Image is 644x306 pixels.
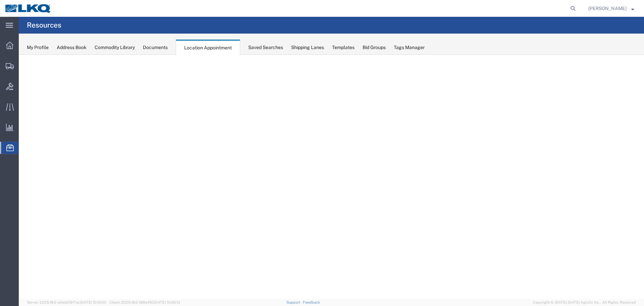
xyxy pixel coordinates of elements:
div: Templates [332,44,355,51]
div: Saved Searches [248,44,283,51]
div: Bid Groups [363,44,386,51]
div: Address Book [57,44,87,51]
button: [PERSON_NAME] [588,4,635,12]
iframe: FS Legacy Container [19,55,644,299]
div: My Profile [27,44,49,51]
span: Rajasheker Reddy [588,5,627,12]
div: Shipping Lanes [291,44,324,51]
span: Server: 2025.18.0-a0edd1917ac [27,300,106,304]
div: Location Appointment [176,40,240,55]
div: Commodity Library [95,44,135,51]
span: Copyright © [DATE]-[DATE] Agistix Inc., All Rights Reserved [533,300,636,305]
a: Feedback [303,300,320,304]
div: Documents [143,44,168,51]
h4: Resources [27,17,61,34]
div: Tags Manager [394,44,425,51]
img: logo [5,3,52,13]
span: [DATE] 10:10:00 [80,300,106,304]
span: Client: 2025.18.0-198a450 [109,300,180,304]
span: [DATE] 10:06:13 [154,300,180,304]
a: Support [286,300,303,304]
